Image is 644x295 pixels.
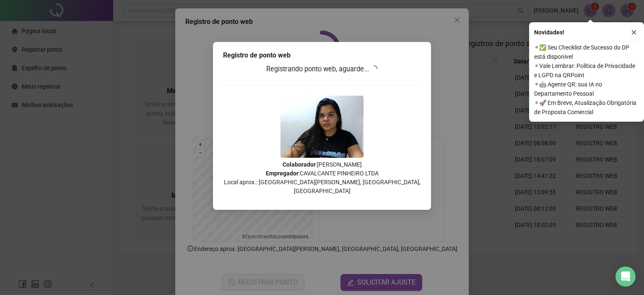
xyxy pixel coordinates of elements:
[280,96,364,158] img: Z
[223,64,421,75] h3: Registrando ponto web, aguarde...
[615,266,636,287] div: Open Intercom Messenger
[223,160,421,196] p: : [PERSON_NAME] : CAVALCANTE PINHEIRO LTDA Local aprox.: [GEOGRAPHIC_DATA][PERSON_NAME], [GEOGRAP...
[534,98,639,117] span: ⚬ 🚀 Em Breve, Atualização Obrigatória de Proposta Comercial
[369,64,379,73] span: loading
[534,43,639,61] span: ⚬ ✅ Seu Checklist de Sucesso do DP está disponível
[534,61,639,80] span: ⚬ Vale Lembrar: Política de Privacidade e LGPD na QRPoint
[223,50,421,60] div: Registro de ponto web
[266,170,299,177] strong: Empregador
[283,161,316,168] strong: Colaborador
[631,29,637,35] span: close
[534,80,639,98] span: ⚬ 🤖 Agente QR: sua IA no Departamento Pessoal
[534,28,564,37] span: Novidades !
